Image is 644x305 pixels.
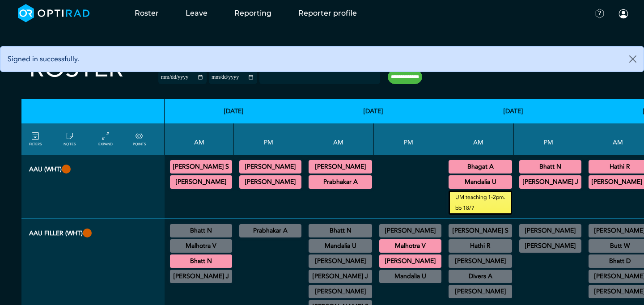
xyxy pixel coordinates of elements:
th: AM [165,123,234,155]
th: [DATE] [443,99,583,123]
img: brand-opti-rad-logos-blue-and-white-d2f68631ba2948856bd03f2d395fb146ddc8fb01b4b6e9315ea85fa773367... [18,4,90,22]
summary: Mandalia U [310,241,371,251]
div: General CT/General MRI/General XR 10:00 - 11:00 [449,254,512,268]
summary: Bhatt N [171,225,231,236]
th: PM [234,123,303,155]
div: US Interventional MSK 08:30 - 11:00 [309,224,372,237]
summary: [PERSON_NAME] [521,241,580,251]
summary: [PERSON_NAME] [450,286,511,297]
div: CT Trauma & Urgent/MRI Trauma & Urgent 13:30 - 18:30 [239,160,301,174]
div: CT Trauma & Urgent/MRI Trauma & Urgent 11:00 - 13:30 [170,254,232,268]
div: CT Trauma & Urgent/MRI Trauma & Urgent 13:30 - 18:30 [519,160,581,174]
th: [DATE] [165,99,303,123]
summary: [PERSON_NAME] J [521,177,580,187]
summary: Bhatt N [310,225,371,236]
button: Close [622,47,644,72]
div: CT Trauma & Urgent/MRI Trauma & Urgent 08:30 - 13:00 [449,175,512,189]
summary: Hathi R [450,241,511,251]
th: AM [443,123,514,155]
a: show/hide notes [64,131,76,147]
div: CT Neuro/CT Head & Neck/MRI Neuro/MRI Head & Neck/XR Head & Neck 09:30 - 14:00 [309,285,372,298]
div: FLU General Adult 11:00 - 14:30 [449,270,512,283]
div: General CT/General MRI/General XR 13:30 - 18:30 [519,239,581,253]
summary: [PERSON_NAME] [310,161,371,172]
summary: [PERSON_NAME] [310,286,371,297]
th: AAU (WHT) [21,155,165,219]
div: CT Trauma & Urgent/MRI Trauma & Urgent 08:30 - 12:30 [309,160,372,174]
div: Breast 08:00 - 11:00 [449,224,512,237]
th: PM [514,123,583,155]
summary: [PERSON_NAME] [310,256,371,267]
summary: [PERSON_NAME] S [450,225,511,236]
summary: Bhatt N [171,256,231,267]
div: US General Paediatric 09:30 - 13:00 [449,239,512,253]
summary: Divers A [450,271,511,282]
summary: [PERSON_NAME] J [171,271,231,282]
a: collapse/expand expected points [133,131,146,147]
h2: Roster [29,54,123,84]
summary: Bhatt N [521,161,580,172]
summary: [PERSON_NAME] [521,225,580,236]
div: General CT/General MRI/General XR 11:30 - 13:30 [170,270,232,283]
summary: [PERSON_NAME] [381,225,440,236]
summary: Bhagat A [450,161,511,172]
div: ImE Lead till 1/4/2026 11:30 - 15:30 [449,285,512,298]
input: null [260,72,305,80]
summary: Malhotra V [381,241,440,251]
summary: [PERSON_NAME] S [171,161,231,172]
div: CT Trauma & Urgent/MRI Trauma & Urgent 13:30 - 18:30 [519,175,581,189]
div: CT Trauma & Urgent/MRI Trauma & Urgent 08:30 - 13:30 [170,160,232,174]
div: CT Trauma & Urgent/MRI Trauma & Urgent 13:30 - 18:30 [239,175,301,189]
div: US Diagnostic MSK/US Interventional MSK/US General Adult 09:00 - 12:00 [309,239,372,253]
summary: [PERSON_NAME] [171,177,231,187]
summary: [PERSON_NAME] [241,161,300,172]
small: UM teaching 1-2pm. bb 18/7 [450,192,511,213]
summary: [PERSON_NAME] J [310,271,371,282]
div: General CT/General MRI/General XR 12:00 - 13:30 [519,224,581,237]
summary: Mandalia U [381,271,440,282]
div: US Head & Neck/US Interventional H&N 09:15 - 12:15 [309,254,372,268]
div: CD role 13:30 - 15:30 [379,224,441,237]
div: General US/US Diagnostic MSK/US Gynaecology/US Interventional H&N/US Interventional MSK/US Interv... [170,239,232,253]
div: CT Trauma & Urgent/MRI Trauma & Urgent 13:30 - 17:00 [379,239,441,253]
div: CT Cardiac 13:30 - 17:00 [239,224,301,237]
div: CT Trauma & Urgent/MRI Trauma & Urgent 13:30 - 18:30 [379,254,441,268]
th: [DATE] [303,99,443,123]
a: collapse/expand entries [98,131,113,147]
summary: [PERSON_NAME] [241,177,300,187]
summary: Prabhakar A [241,225,300,236]
div: General CT/General MRI/General XR 08:30 - 11:00 [170,224,232,237]
th: PM [374,123,443,155]
summary: Malhotra V [171,241,231,251]
summary: Prabhakar A [310,177,371,187]
div: CT Trauma & Urgent/MRI Trauma & Urgent 08:30 - 11:00 [170,175,232,189]
div: CT Trauma & Urgent/MRI Trauma & Urgent 08:30 - 13:30 [449,160,512,174]
summary: [PERSON_NAME] [450,256,511,267]
div: CT Trauma & Urgent/MRI Trauma & Urgent 08:30 - 13:30 [309,175,372,189]
div: Offsite REALM meeting 14:00 - 15:00 [379,270,441,283]
th: AM [303,123,374,155]
a: FILTERS [29,131,42,147]
summary: Mandalia U [450,177,511,187]
summary: [PERSON_NAME] [381,256,440,267]
div: General CT/General MRI/General XR 09:30 - 11:30 [309,270,372,283]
